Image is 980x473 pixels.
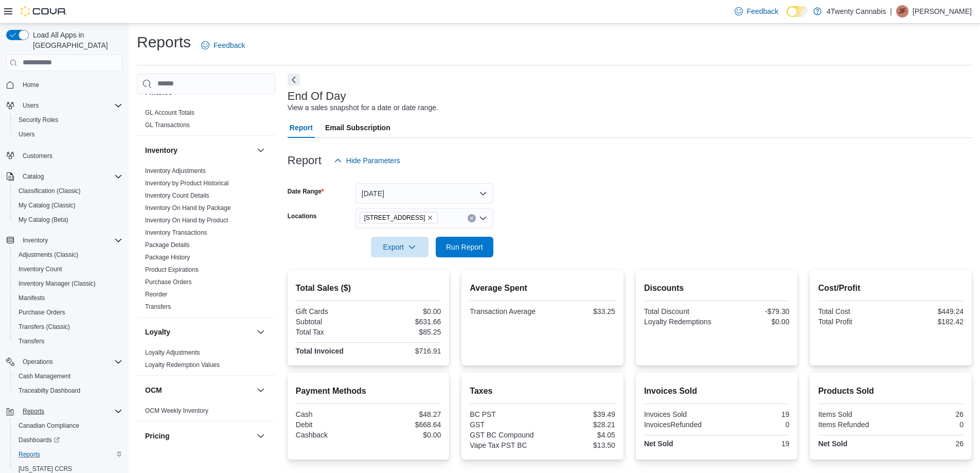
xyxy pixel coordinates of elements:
button: Hide Parameters [330,150,404,171]
button: Reports [19,405,48,417]
a: Classification (Classic) [14,185,85,197]
a: Inventory On Hand by Package [145,204,231,212]
a: Dashboards [14,434,64,446]
span: My Catalog (Classic) [19,201,76,209]
a: Reports [14,448,44,461]
h2: Cost/Profit [818,282,964,294]
a: GL Transactions [145,121,190,129]
div: BC PST [470,410,540,418]
span: Transfers [14,335,122,347]
span: Users [19,99,122,112]
button: Inventory [2,233,127,248]
button: Inventory [19,234,52,247]
a: Product Expirations [145,266,199,273]
div: $13.50 [545,441,615,449]
a: OCM Weekly Inventory [145,407,208,414]
div: Cashback [296,431,366,439]
button: Cash Management [10,369,127,383]
div: 19 [719,410,789,418]
span: Purchase Orders [145,278,192,286]
span: [US_STATE] CCRS [19,465,72,473]
span: Hide Parameters [346,155,400,166]
a: Security Roles [14,114,62,126]
h2: Discounts [644,282,790,294]
button: Home [2,77,127,92]
a: Users [14,128,39,141]
span: Home [19,78,122,91]
div: Finance [137,107,275,135]
span: Security Roles [19,116,58,124]
a: Adjustments (Classic) [14,249,82,261]
div: Total Discount [644,307,715,316]
div: $4.05 [545,431,615,439]
div: Subtotal [296,318,366,326]
div: Invoices Sold [644,410,715,418]
span: Adjustments (Classic) [14,249,122,261]
div: $716.91 [370,347,441,355]
div: Total Cost [818,307,888,316]
button: Users [2,98,127,113]
span: Operations [19,356,122,368]
span: GL Transactions [145,121,190,129]
a: Inventory Count [14,263,66,275]
span: 3441 Kingsway Ave [360,212,438,223]
div: Debit [296,421,366,429]
p: [PERSON_NAME] [913,5,972,17]
h3: Inventory [145,145,177,155]
div: GST BC Compound [470,431,540,439]
a: Customers [19,150,57,162]
div: Total Profit [818,318,888,326]
a: Transfers [14,335,48,347]
a: My Catalog (Classic) [14,199,80,212]
div: Items Refunded [818,421,888,429]
span: Inventory Count [14,263,122,275]
span: Classification (Classic) [19,187,81,195]
button: Traceabilty Dashboard [10,383,127,398]
button: Transfers (Classic) [10,320,127,334]
div: View a sales snapshot for a date or date range. [288,102,438,113]
button: Clear input [468,214,476,222]
div: Cash [296,410,366,418]
a: Traceabilty Dashboard [14,384,84,397]
div: $33.25 [545,307,615,316]
button: Loyalty [255,326,267,338]
div: -$79.30 [719,307,789,316]
span: Users [14,128,122,141]
div: Vape Tax PST BC [470,441,540,449]
span: Package History [145,253,190,261]
label: Locations [288,212,317,220]
span: Operations [23,358,53,366]
button: Finance [255,86,267,98]
span: Feedback [747,6,778,16]
div: $631.66 [370,318,441,326]
span: Inventory [23,236,48,244]
span: GL Account Totals [145,109,194,117]
button: Pricing [255,430,267,442]
div: Loyalty Redemptions [644,318,715,326]
a: Manifests [14,292,49,304]
a: Inventory Transactions [145,229,207,236]
span: Dashboards [14,434,122,446]
a: Package History [145,254,190,261]
div: 19 [719,440,789,448]
span: Manifests [19,294,45,302]
button: Next [288,74,300,86]
span: Traceabilty Dashboard [14,384,122,397]
span: Inventory On Hand by Package [145,204,231,212]
button: My Catalog (Classic) [10,198,127,213]
a: My Catalog (Beta) [14,214,73,226]
div: $85.25 [370,328,441,336]
a: Reorder [145,291,167,298]
a: Purchase Orders [145,278,192,286]
h2: Payment Methods [296,385,441,397]
div: InvoicesRefunded [644,421,715,429]
span: Catalog [19,170,122,183]
a: Cash Management [14,370,75,382]
div: Inventory [137,165,275,317]
span: Reports [23,407,44,415]
h3: Loyalty [145,327,170,337]
span: Inventory Manager (Classic) [14,277,122,290]
span: Canadian Compliance [14,419,122,432]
